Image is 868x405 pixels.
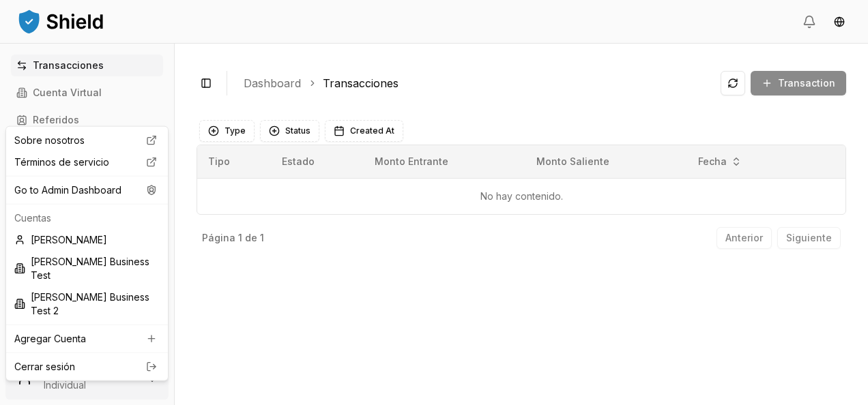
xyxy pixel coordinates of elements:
a: Cerrar sesión [14,360,160,374]
div: Go to Admin Dashboard [9,179,165,201]
a: Términos de servicio [9,151,165,173]
a: Sobre nosotros [9,130,165,151]
div: [PERSON_NAME] Business Test 2 [9,286,165,322]
p: Cuentas [14,211,160,225]
a: Agregar Cuenta [9,328,165,350]
div: [PERSON_NAME] Business Test [9,251,165,286]
div: [PERSON_NAME] [9,229,165,251]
